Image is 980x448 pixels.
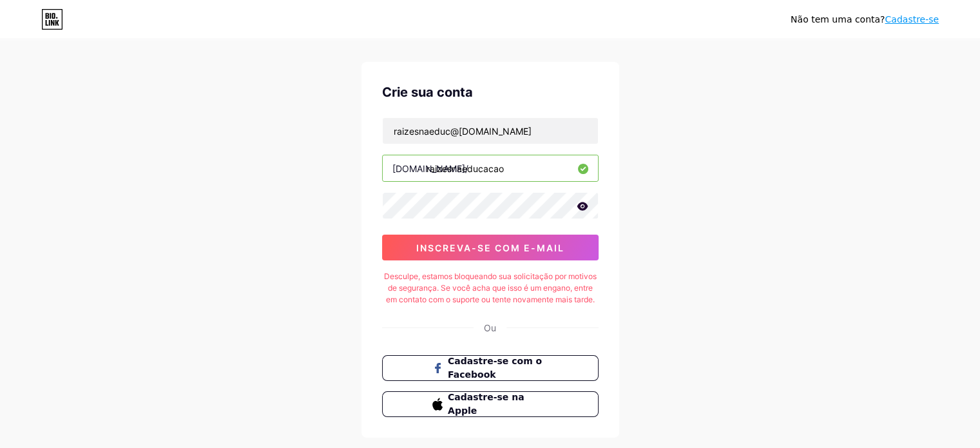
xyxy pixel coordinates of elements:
[448,392,524,416] font: Cadastre-se na Apple
[885,14,939,24] a: Cadastre-se
[791,14,885,24] font: Não tem uma conta?
[392,163,468,174] font: [DOMAIN_NAME]/
[384,271,597,304] font: Desculpe, estamos bloqueando sua solicitação por motivos de segurança. Se você acha que isso é um...
[416,242,564,253] font: inscreva-se com e-mail
[382,235,599,260] button: inscreva-se com e-mail
[383,118,598,144] input: E-mail
[382,355,599,381] button: Cadastre-se com o Facebook
[484,322,496,333] font: Ou
[382,391,599,417] button: Cadastre-se na Apple
[382,84,473,100] font: Crie sua conta
[448,356,542,380] font: Cadastre-se com o Facebook
[383,155,598,181] input: nome de usuário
